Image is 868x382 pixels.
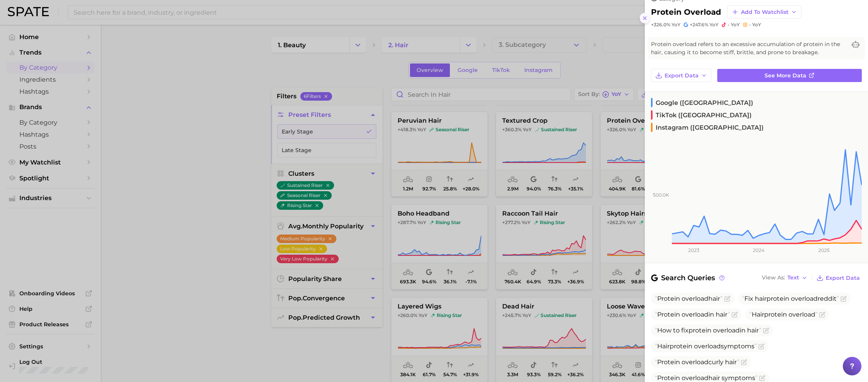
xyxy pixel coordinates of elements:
[752,22,761,28] span: YoY
[819,312,825,318] button: Flag as miscategorized or irrelevant
[682,295,708,302] span: overload
[682,311,708,318] span: overload
[713,327,740,334] span: overload
[759,375,765,381] button: Flag as miscategorized or irrelevant
[651,40,846,57] span: Protein overload refers to an excessive accumulation of protein in the hair, causing it to become...
[717,69,862,82] a: See more data
[762,276,785,280] span: View As
[688,247,699,253] tspan: 2023
[791,295,818,302] span: overload
[694,343,721,350] span: overload
[818,247,830,253] tspan: 2025
[760,273,809,283] button: View AsText
[766,295,789,302] span: protein
[789,311,815,318] span: overload
[651,69,711,82] button: Export Data
[657,311,680,318] span: Protein
[787,276,799,280] span: Text
[657,295,680,302] span: Protein
[690,22,708,27] span: +247.6%
[728,22,730,27] span: -
[763,327,769,334] button: Flag as miscategorized or irrelevant
[826,275,860,281] span: Export Data
[670,343,692,350] span: protein
[657,374,680,382] span: Protein
[665,72,699,79] span: Export Data
[689,327,711,334] span: protein
[655,327,761,334] span: How to fix in hair
[655,343,757,350] span: Hair symptoms
[651,7,721,17] h2: protein overload
[655,358,739,366] span: curly hair
[655,311,730,318] span: in hair
[651,110,752,120] span: TikTok ([GEOGRAPHIC_DATA])
[753,247,765,253] tspan: 2024
[682,374,708,382] span: overload
[651,123,764,132] span: Instagram ([GEOGRAPHIC_DATA])
[749,311,818,318] span: Hair
[732,312,738,318] button: Flag as miscategorized or irrelevant
[731,22,740,28] span: YoY
[815,272,862,283] button: Export Data
[672,22,680,28] span: YoY
[724,296,730,302] button: Flag as miscategorized or irrelevant
[764,311,787,318] span: protein
[651,272,726,283] span: Search Queries
[710,22,718,28] span: YoY
[742,295,839,302] span: Fix hair reddit
[655,374,758,382] span: hair symptoms
[655,295,723,302] span: hair
[749,22,751,27] span: -
[657,358,680,366] span: Protein
[682,358,708,366] span: overload
[741,9,789,15] span: Add to Watchlist
[651,98,753,107] span: Google ([GEOGRAPHIC_DATA])
[765,72,806,79] span: See more data
[758,343,765,349] button: Flag as miscategorized or irrelevant
[651,22,670,27] span: +326.0%
[741,359,747,365] button: Flag as miscategorized or irrelevant
[840,296,847,302] button: Flag as miscategorized or irrelevant
[727,5,801,19] button: Add to Watchlist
